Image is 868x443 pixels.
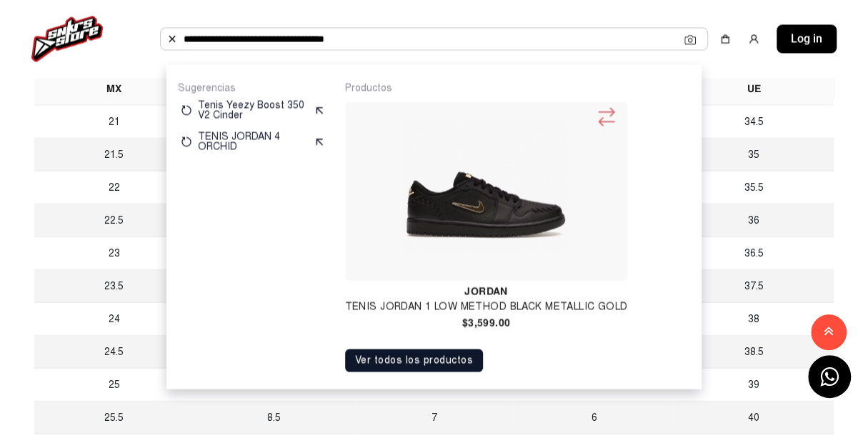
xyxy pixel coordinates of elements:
img: Cámara [684,34,696,45]
h4: TENIS JORDAN 1 LOW METHOD BLACK METALLIC GOLD [345,302,628,312]
td: 40 [674,401,834,434]
th: MX [34,71,194,105]
td: 24.5 [34,335,194,368]
td: 25.5 [34,401,194,434]
img: logo [31,16,103,61]
td: 23 [34,237,194,269]
p: TENIS JORDAN 4 ORCHID [198,131,308,151]
td: 22 [34,171,194,204]
td: 35 [674,138,834,171]
td: 25 [34,368,194,401]
td: 39 [674,368,834,401]
td: 36.5 [674,237,834,269]
img: suggest.svg [314,136,325,147]
p: Productos [345,81,690,94]
img: restart.svg [181,104,192,116]
td: 8.5 [194,401,354,434]
img: TENIS JORDAN 1 LOW METHOD BLACK METALLIC GOLD [351,107,622,274]
td: 6 [514,401,674,434]
td: 21.5 [34,138,194,171]
th: UE [674,71,834,105]
td: 35.5 [674,171,834,204]
td: 38 [674,302,834,335]
button: Ver todos los productos [345,349,484,372]
h4: Jordan [345,286,628,296]
p: Tenis Yeezy Boost 350 V2 Cinder [198,100,308,120]
td: 24 [34,302,194,335]
img: user [748,33,759,44]
td: 37.5 [674,269,834,302]
img: restart.svg [181,136,192,147]
td: 7 [354,401,514,434]
td: 38.5 [674,335,834,368]
h4: $3,599.00 [345,317,628,327]
img: Buscar [166,33,178,44]
td: 34.5 [674,105,834,138]
td: 21 [34,105,194,138]
img: shopping [719,33,731,44]
td: 36 [674,204,834,237]
td: 22.5 [34,204,194,237]
td: 23.5 [34,269,194,302]
p: Sugerencias [178,81,328,94]
span: Log in [791,30,822,47]
img: suggest.svg [314,104,325,116]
